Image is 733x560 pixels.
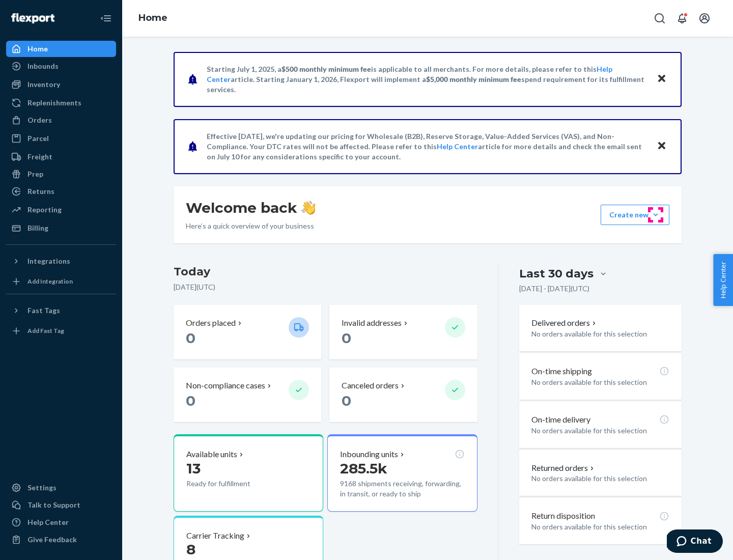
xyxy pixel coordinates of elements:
div: Inventory [27,79,60,90]
a: Parcel [6,130,116,147]
button: Open Search Box [650,8,670,29]
a: Reporting [6,202,116,218]
p: Starting July 1, 2025, a is applicable to all merchants. For more details, please refer to this a... [207,64,647,95]
div: Home [27,44,48,54]
p: Return disposition [531,510,595,522]
div: Add Integration [27,277,73,286]
div: Freight [27,152,52,162]
button: Inbounding units285.5k9168 shipments receiving, forwarding, in transit, or ready to ship [327,434,477,512]
span: 13 [186,460,201,477]
a: Prep [6,166,116,182]
div: Billing [27,223,48,233]
button: Help Center [713,254,733,306]
div: Help Center [27,517,69,527]
p: Non-compliance cases [186,380,265,391]
p: No orders available for this selection [531,426,669,436]
a: Add Integration [6,273,116,290]
a: Help Center [6,514,116,530]
h1: Welcome back [186,199,316,217]
img: hand-wave emoji [301,201,316,215]
div: Inbounds [27,61,59,71]
a: Inventory [6,76,116,93]
span: 285.5k [340,460,387,477]
p: [DATE] - [DATE] ( UTC ) [519,284,589,294]
p: No orders available for this selection [531,522,669,532]
iframe: Opens a widget where you can chat to one of our agents [667,529,723,555]
span: $5,000 monthly minimum fee [426,75,521,83]
p: 9168 shipments receiving, forwarding, in transit, or ready to ship [340,479,464,499]
button: Integrations [6,253,116,269]
span: 0 [186,329,195,347]
button: Non-compliance cases 0 [174,368,321,422]
div: Reporting [27,205,62,215]
button: Close [655,139,668,154]
p: [DATE] ( UTC ) [174,282,477,292]
div: Fast Tags [27,305,60,316]
p: No orders available for this selection [531,377,669,387]
button: Available units13Ready for fulfillment [174,434,323,512]
button: Delivered orders [531,317,598,329]
button: Create new [601,205,669,225]
p: Effective [DATE], we're updating our pricing for Wholesale (B2B), Reserve Storage, Value-Added Se... [207,131,647,162]
a: Home [6,41,116,57]
button: Open notifications [672,8,692,29]
button: Open account menu [694,8,715,29]
div: Replenishments [27,98,81,108]
span: 0 [186,392,195,409]
h3: Today [174,264,477,280]
p: Available units [186,449,237,460]
button: Fast Tags [6,302,116,319]
a: Inbounds [6,58,116,74]
a: Add Fast Tag [6,323,116,339]
a: Billing [6,220,116,236]
a: Returns [6,183,116,200]
p: Carrier Tracking [186,530,244,542]
p: Canceled orders [342,380,399,391]
p: On-time delivery [531,414,590,426]
div: Orders [27,115,52,125]
span: 0 [342,329,351,347]
span: 8 [186,541,195,558]
p: On-time shipping [531,366,592,377]
span: $500 monthly minimum fee [281,65,371,73]
button: Orders placed 0 [174,305,321,359]
button: Talk to Support [6,497,116,513]
div: Give Feedback [27,535,77,545]
ol: breadcrumbs [130,4,176,33]
a: Orders [6,112,116,128]
a: Home [138,12,167,23]
p: Ready for fulfillment [186,479,280,489]
div: Prep [27,169,43,179]
div: Last 30 days [519,266,594,282]
p: Invalid addresses [342,317,402,329]
button: Canceled orders 0 [329,368,477,422]
div: Settings [27,483,57,493]
p: No orders available for this selection [531,329,669,339]
button: Give Feedback [6,531,116,548]
div: Integrations [27,256,70,266]
p: Here’s a quick overview of your business [186,221,316,231]
p: Orders placed [186,317,236,329]
a: Settings [6,480,116,496]
div: Add Fast Tag [27,326,64,335]
button: Close [655,72,668,87]
button: Returned orders [531,462,596,474]
a: Help Center [437,142,478,151]
button: Close Navigation [96,8,116,29]
a: Replenishments [6,95,116,111]
span: 0 [342,392,351,409]
div: Returns [27,186,54,197]
p: Inbounding units [340,449,398,460]
div: Talk to Support [27,500,80,510]
div: Parcel [27,133,49,144]
a: Freight [6,149,116,165]
img: Flexport logo [11,13,54,23]
p: No orders available for this selection [531,473,669,484]
button: Invalid addresses 0 [329,305,477,359]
